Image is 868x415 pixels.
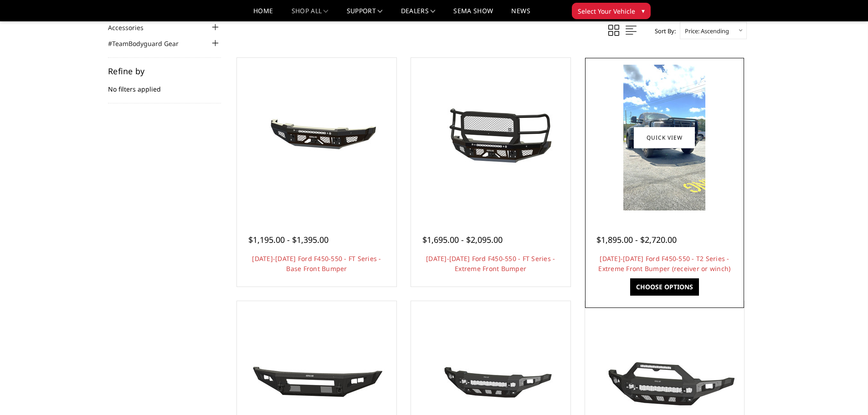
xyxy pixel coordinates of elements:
a: News [511,8,530,21]
a: shop all [292,8,329,21]
a: Accessories [108,23,155,32]
a: 2023-2026 Ford F450-550 - FT Series - Extreme Front Bumper 2023-2026 Ford F450-550 - FT Series - ... [413,60,568,215]
a: [DATE]-[DATE] Ford F450-550 - FT Series - Base Front Bumper [252,254,381,273]
a: Choose Options [630,278,699,296]
a: #TeamBodyguard Gear [108,39,190,48]
a: Dealers [401,8,436,21]
span: $1,695.00 - $2,095.00 [422,234,503,245]
span: ▾ [642,6,645,15]
a: [DATE]-[DATE] Ford F450-550 - FT Series - Extreme Front Bumper [426,254,555,273]
a: 2023-2026 Ford F450-550 - T2 Series - Extreme Front Bumper (receiver or winch) 2023-2026 Ford F45... [587,60,742,215]
img: 2023-2025 Ford F450-550 - Freedom Series - Sport Front Bumper (non-winch) [591,347,737,415]
a: 2023-2025 Ford F450-550 - FT Series - Base Front Bumper [239,60,394,215]
iframe: Chat Widget [822,371,868,415]
img: 2023-2025 Ford F450-550 - FT Series - Base Front Bumper [244,103,390,172]
span: Select Your Vehicle [578,6,635,16]
img: 2023-2026 Ford F450-550 - T2 Series - Extreme Front Bumper (receiver or winch) [623,65,705,210]
label: Sort By: [650,24,676,38]
a: [DATE]-[DATE] Ford F450-550 - T2 Series - Extreme Front Bumper (receiver or winch) [598,254,730,273]
span: $1,195.00 - $1,395.00 [248,234,329,245]
img: 2023-2025 Ford F450-550 - A2L Series - Base Front Bumper [244,347,390,414]
a: Support [347,8,383,21]
button: Select Your Vehicle [572,3,651,19]
a: Quick view [634,127,695,148]
a: SEMA Show [453,8,493,21]
span: $1,895.00 - $2,720.00 [596,234,677,245]
h5: Refine by [108,67,221,75]
div: No filters applied [108,67,221,103]
a: Home [253,8,273,21]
